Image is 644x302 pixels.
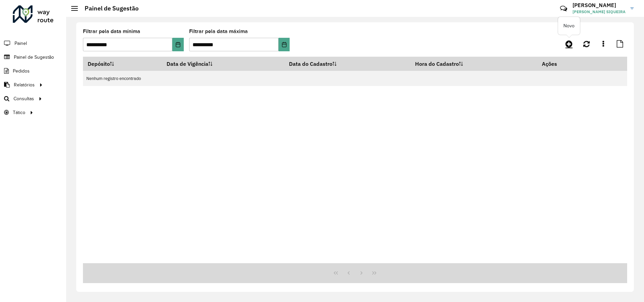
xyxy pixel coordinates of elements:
[573,9,625,15] span: [PERSON_NAME] SIQUEIRA
[284,57,410,71] th: Data do Cadastro
[189,27,248,35] label: Filtrar pela data máxima
[410,57,537,71] th: Hora do Cadastro
[556,1,571,16] a: Contato Rápido
[83,71,627,86] td: Nenhum registro encontrado
[13,109,25,116] span: Tático
[558,17,580,35] div: Novo
[14,81,35,88] span: Relatórios
[83,57,162,71] th: Depósito
[162,57,284,71] th: Data de Vigência
[279,38,290,51] button: Choose Date
[14,54,54,61] span: Painel de Sugestão
[573,2,625,8] h3: [PERSON_NAME]
[172,38,183,51] button: Choose Date
[78,5,139,12] h2: Painel de Sugestão
[13,95,34,102] span: Consultas
[537,57,578,71] th: Ações
[14,40,27,47] span: Painel
[83,27,140,35] label: Filtrar pela data mínima
[13,67,30,75] span: Pedidos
